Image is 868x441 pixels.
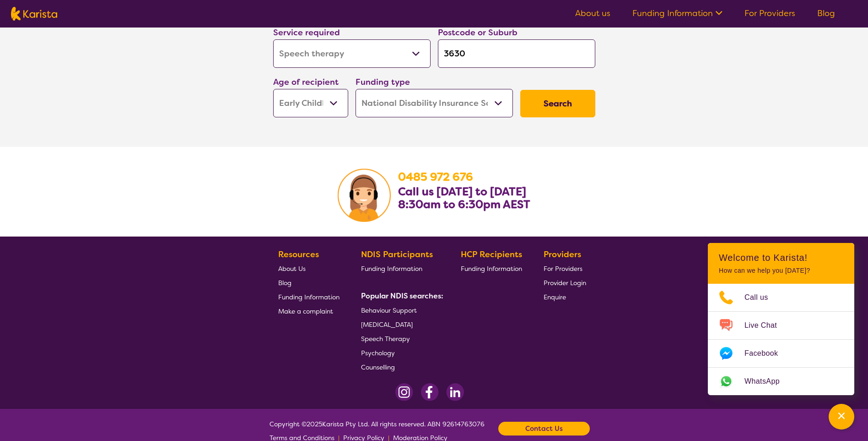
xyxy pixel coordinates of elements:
span: [MEDICAL_DATA] [361,320,413,329]
label: Postcode or Suburb [438,27,518,38]
b: Resources [278,249,319,260]
img: Facebook [421,383,439,401]
a: Blog [278,276,340,290]
b: Call us [DATE] to [DATE] [398,184,526,199]
h2: Welcome to Karista! [719,252,843,263]
span: Funding Information [461,265,522,273]
a: [MEDICAL_DATA] [361,317,440,331]
span: Call us [744,291,779,304]
span: Provider Login [544,279,586,287]
b: 8:30am to 6:30pm AEST [398,197,530,212]
b: HCP Recipients [461,249,522,260]
span: Make a complaint [278,307,333,315]
a: Provider Login [544,276,586,290]
label: Service required [273,27,340,38]
a: Counselling [361,360,440,374]
a: Behaviour Support [361,303,440,317]
button: Channel Menu [829,404,854,430]
span: Speech Therapy [361,335,410,343]
a: Funding Information [461,261,522,276]
span: Live Chat [744,319,788,332]
img: Instagram [395,383,413,401]
a: Make a complaint [278,304,340,318]
a: About Us [278,261,340,276]
a: For Providers [544,261,586,276]
a: For Providers [744,8,795,19]
a: Enquire [544,290,586,304]
a: Speech Therapy [361,331,440,346]
span: WhatsApp [744,375,791,388]
img: Karista Client Service [338,169,391,222]
a: About us [575,8,610,19]
a: Funding Information [632,8,722,19]
a: Funding Information [361,261,440,276]
b: Popular NDIS searches: [361,291,443,301]
label: Age of recipient [273,77,339,88]
a: Psychology [361,346,440,360]
span: Blog [278,279,291,287]
a: Funding Information [278,290,340,304]
a: Web link opens in a new tab. [708,368,854,395]
a: 0485 972 676 [398,170,473,184]
input: Type [438,39,595,68]
span: Funding Information [361,265,422,273]
span: About Us [278,265,306,273]
button: Search [520,90,595,117]
b: Contact Us [525,422,563,435]
div: Channel Menu [708,243,854,395]
span: Counselling [361,363,395,371]
img: Karista logo [11,7,57,21]
span: For Providers [544,265,582,273]
span: Facebook [744,347,789,360]
span: Enquire [544,293,566,301]
b: NDIS Participants [361,249,433,260]
b: Providers [544,249,581,260]
label: Funding type [356,77,410,88]
span: Behaviour Support [361,306,417,314]
img: LinkedIn [446,383,464,401]
p: How can we help you [DATE]? [719,267,843,275]
span: Funding Information [278,293,340,301]
ul: Choose channel [708,284,854,395]
a: Blog [817,8,835,19]
span: Psychology [361,349,395,357]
